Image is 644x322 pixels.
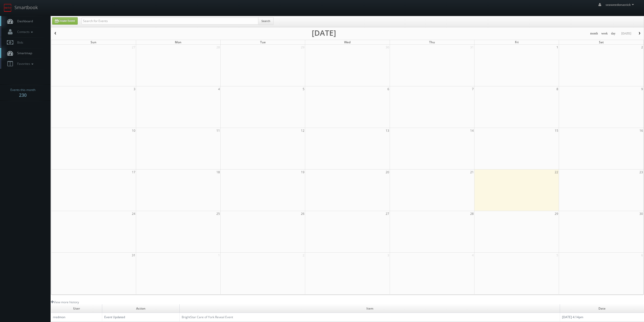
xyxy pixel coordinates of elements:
span: Mon [175,40,181,44]
span: 23 [639,169,643,175]
span: 21 [470,169,474,175]
span: 3 [387,253,390,258]
img: smartbook-logo.png [4,4,12,12]
td: User [51,304,102,313]
span: 6 [641,253,643,258]
span: Sat [599,40,604,44]
span: Smartmap [15,51,32,55]
span: Favorites [15,62,35,66]
span: 25 [216,211,220,216]
span: 14 [470,128,474,133]
span: 1 [218,253,220,258]
span: 26 [300,211,305,216]
span: 29 [300,45,305,50]
span: 7 [471,86,474,92]
span: 30 [385,45,390,50]
span: 2 [641,45,643,50]
span: 12 [300,128,305,133]
span: 29 [554,211,559,216]
span: Fri [515,40,518,44]
span: 6 [387,86,390,92]
span: 1 [556,45,559,50]
span: 27 [131,45,136,50]
td: [DATE] 4:14pm [560,313,644,321]
span: Thu [429,40,435,44]
span: 4 [218,86,220,92]
span: 20 [385,169,390,175]
span: 16 [639,128,643,133]
a: BrightStar Care of York Reveal Event [182,315,233,319]
span: 4 [471,253,474,258]
a: Create Event [52,17,78,25]
span: Contacts [15,30,34,34]
span: Wed [344,40,350,44]
span: 13 [385,128,390,133]
span: 5 [556,253,559,258]
span: 30 [639,211,643,216]
span: 15 [554,128,559,133]
button: [DATE] [619,30,633,37]
td: Action [102,304,180,313]
span: seaweedonastick [606,3,635,7]
span: Bids [15,40,23,45]
span: 2 [302,253,305,258]
td: rredmon [51,313,102,321]
span: 11 [216,128,220,133]
td: Event Updated [102,313,180,321]
span: 28 [470,211,474,216]
button: week [599,30,610,37]
a: View more history [51,300,79,304]
span: 3 [133,86,136,92]
span: 24 [131,211,136,216]
span: 22 [554,169,559,175]
span: 31 [131,253,136,258]
span: 8 [556,86,559,92]
button: day [609,30,617,37]
td: Date [560,304,644,313]
td: Item [180,304,560,313]
span: Sun [91,40,96,44]
button: Search [258,17,274,25]
span: 10 [131,128,136,133]
h2: [DATE] [312,30,336,35]
strong: 230 [19,92,27,98]
span: 27 [385,211,390,216]
span: 18 [216,169,220,175]
span: 31 [470,45,474,50]
span: Dashboard [15,19,33,23]
span: Events this month [10,87,35,92]
input: Search for Events [81,17,258,25]
span: 5 [302,86,305,92]
span: 17 [131,169,136,175]
span: Tue [260,40,266,44]
span: 28 [216,45,220,50]
span: 9 [641,86,643,92]
button: month [588,30,600,37]
span: 19 [300,169,305,175]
